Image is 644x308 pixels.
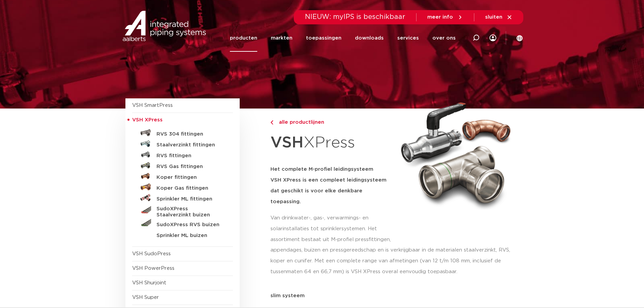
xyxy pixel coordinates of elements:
h5: Sprinkler ML buizen [157,233,223,239]
a: over ons [432,24,456,52]
h5: Koper Gas fittingen [157,185,223,191]
a: SudoXPress Staalverzinkt buizen [132,203,233,218]
a: producten [230,24,257,52]
h5: Staalverzinkt fittingen [157,142,223,148]
a: RVS Gas fittingen [132,160,233,171]
a: markten [271,24,292,52]
h5: SudoXPress RVS buizen [157,222,223,228]
a: SudoXPress RVS buizen [132,218,233,229]
a: sluiten [485,14,512,20]
a: RVS fittingen [132,149,233,160]
span: NIEUW: myIPS is beschikbaar [305,14,405,20]
a: toepassingen [306,24,341,52]
h5: RVS 304 fittingen [157,131,223,137]
div: my IPS [490,24,496,52]
a: Staalverzinkt fittingen [132,138,233,149]
h5: Koper fittingen [157,174,223,181]
p: Van drinkwater-, gas-, verwarmings- en solarinstallaties tot sprinklersystemen. Het assortiment b... [270,213,393,245]
a: meer info [427,14,463,20]
a: alle productlijnen [270,118,393,126]
h1: XPress [270,130,393,156]
a: RVS 304 fittingen [132,127,233,138]
h5: Sprinkler ML fittingen [157,196,223,202]
h5: Het complete M-profiel leidingsysteem VSH XPress is een compleet leidingsysteem dat geschikt is v... [270,164,393,207]
a: Sprinkler ML buizen [132,229,233,240]
strong: VSH [270,135,304,150]
a: VSH Shurjoint [132,280,166,285]
span: meer info [427,15,453,20]
span: VSH XPress [132,117,163,122]
a: Sprinkler ML fittingen [132,192,233,203]
a: Koper Gas fittingen [132,182,233,192]
p: slim systeem [270,293,519,298]
img: chevron-right.svg [270,120,273,125]
span: sluiten [485,15,502,20]
a: VSH Super [132,295,159,300]
span: alle productlijnen [275,120,324,125]
h5: RVS Gas fittingen [157,164,223,170]
a: VSH SudoPress [132,251,171,256]
a: Koper fittingen [132,171,233,182]
h5: RVS fittingen [157,153,223,159]
a: services [397,24,419,52]
a: downloads [355,24,384,52]
h5: SudoXPress Staalverzinkt buizen [157,206,223,218]
a: VSH SmartPress [132,103,173,108]
p: appendages, buizen en pressgereedschap en is verkrijgbaar in de materialen staalverzinkt, RVS, ko... [270,245,519,277]
a: VSH PowerPress [132,266,174,271]
nav: Menu [230,24,456,52]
